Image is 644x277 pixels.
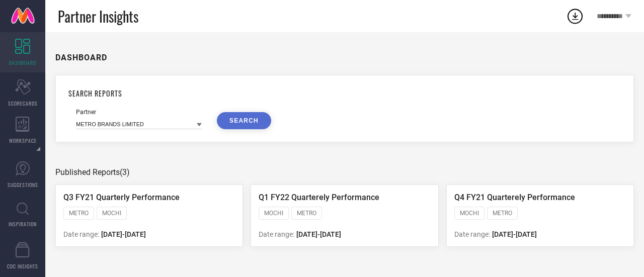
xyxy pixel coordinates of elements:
[8,181,38,189] span: SUGGESTIONS
[7,262,38,270] span: CDC INSIGHTS
[259,193,379,202] span: Q1 FY22 Quarterely Performance
[101,230,146,238] span: [DATE] - [DATE]
[58,6,138,27] span: Partner Insights
[63,193,180,202] span: Q3 FY21 Quarterly Performance
[566,7,584,25] div: Open download list
[259,230,294,238] span: Date range:
[69,210,89,217] span: METRO
[68,88,621,99] h1: SEARCH REPORTS
[9,137,37,144] span: WORKSPACE
[454,230,490,238] span: Date range:
[9,59,36,66] span: DASHBOARD
[76,109,202,116] div: Partner
[102,210,121,217] span: MOCHI
[492,230,537,238] span: [DATE] - [DATE]
[460,210,479,217] span: MOCHI
[454,193,575,202] span: Q4 FY21 Quarterely Performance
[8,100,38,107] span: SCORECARDS
[63,230,99,238] span: Date range:
[264,210,283,217] span: MOCHI
[217,112,271,129] button: SEARCH
[55,167,634,177] div: Published Reports (3)
[296,230,341,238] span: [DATE] - [DATE]
[297,210,316,217] span: METRO
[493,210,512,217] span: METRO
[9,220,37,228] span: INSPIRATION
[55,53,107,62] h1: DASHBOARD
